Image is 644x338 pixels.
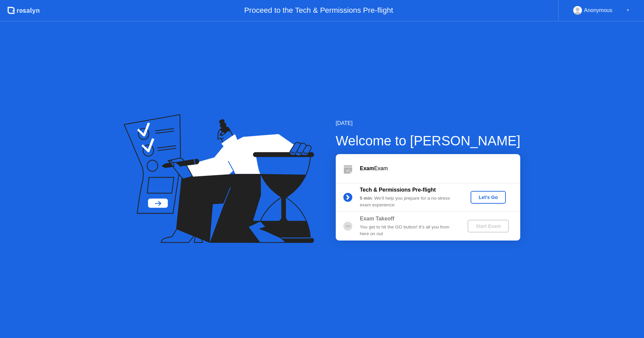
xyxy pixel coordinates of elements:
button: Start Exam [468,220,509,232]
div: ▼ [626,6,630,15]
div: Let's Go [473,195,503,200]
b: 5 min [360,196,372,201]
b: Tech & Permissions Pre-flight [360,187,436,193]
b: Exam [360,165,374,171]
b: Exam Takeoff [360,216,394,221]
div: Anonymous [584,6,612,15]
div: You get to hit the GO button! It’s all you from here on out [360,224,457,238]
button: Let's Go [471,191,506,204]
div: Exam [360,164,520,173]
div: [DATE] [336,119,521,127]
div: Welcome to [PERSON_NAME] [336,131,521,151]
div: Start Exam [470,223,506,229]
div: : We’ll help you prepare for a no-stress exam experience [360,195,457,209]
